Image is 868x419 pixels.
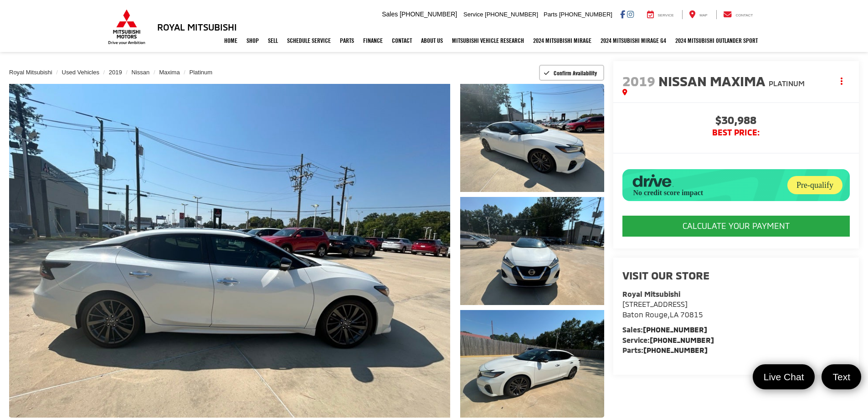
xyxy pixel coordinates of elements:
img: 2019 Nissan Maxima Platinum [458,83,605,193]
img: 2019 Nissan Maxima Platinum [458,309,605,419]
a: About Us [416,29,447,52]
span: 2019 [622,72,655,89]
a: Maxima [159,69,180,76]
strong: Parts: [622,346,708,354]
a: Nissan [132,69,150,76]
a: Contact [716,10,760,19]
a: 2024 Mitsubishi Mirage G4 [596,29,671,52]
span: BEST PRICE: [622,128,850,137]
a: Sell [263,29,282,52]
span: [PHONE_NUMBER] [485,11,538,18]
button: Confirm Availability [539,65,604,81]
a: Contact [387,29,416,52]
strong: Service: [622,336,714,344]
a: Mitsubishi Vehicle Research [447,29,529,52]
a: Instagram: Click to visit our Instagram page [627,10,634,18]
a: Service [640,10,681,19]
a: Expand Photo 0 [9,84,450,418]
a: Expand Photo 2 [460,197,604,305]
span: [PHONE_NUMBER] [559,11,612,18]
span: Service [463,11,483,18]
a: Schedule Service: Opens in a new tab [282,29,335,52]
a: Map [682,10,714,19]
span: , [622,310,703,319]
span: Text [828,371,855,383]
a: Expand Photo 1 [460,84,604,192]
span: LA [670,310,678,319]
a: 2024 Mitsubishi Mirage [529,29,596,52]
a: Shop [242,29,263,52]
span: $30,988 [622,114,850,128]
span: Live Chat [759,371,809,383]
span: Sales [382,10,398,18]
span: [PHONE_NUMBER] [400,10,457,18]
span: Baton Rouge [622,310,668,319]
a: Facebook: Click to visit our Facebook page [620,10,625,18]
strong: Sales: [622,325,707,334]
img: 2019 Nissan Maxima Platinum [458,196,605,306]
span: Platinum [769,79,805,88]
a: [PHONE_NUMBER] [643,325,707,334]
span: Nissan Maxima [658,72,769,89]
button: Actions [834,73,850,89]
a: 2019 [109,69,122,76]
span: Service [658,13,674,17]
a: 2024 Mitsubishi Outlander SPORT [671,29,762,52]
a: Text [822,364,861,389]
: CALCULATE YOUR PAYMENT [622,216,850,237]
span: dropdown dots [841,78,842,85]
h2: Visit our Store [622,269,850,281]
a: Expand Photo 3 [460,310,604,418]
a: [STREET_ADDRESS] Baton Rouge,LA 70815 [622,300,703,319]
span: 70815 [680,310,703,319]
span: Map [699,13,707,17]
span: Parts [544,11,557,18]
a: [PHONE_NUMBER] [650,336,714,344]
a: Live Chat [753,364,815,389]
span: [STREET_ADDRESS] [622,300,688,308]
a: Parts: Opens in a new tab [335,29,359,52]
strong: Royal Mitsubishi [622,290,680,298]
a: Used Vehicles [62,69,99,76]
a: Home [220,29,242,52]
a: [PHONE_NUMBER] [643,346,708,354]
span: Contact [735,13,753,17]
h3: Royal Mitsubishi [157,22,237,32]
img: Mitsubishi [106,9,147,45]
span: Confirm Availability [554,69,597,77]
a: Royal Mitsubishi [9,69,52,76]
a: Finance [359,29,387,52]
a: Platinum [190,69,213,76]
